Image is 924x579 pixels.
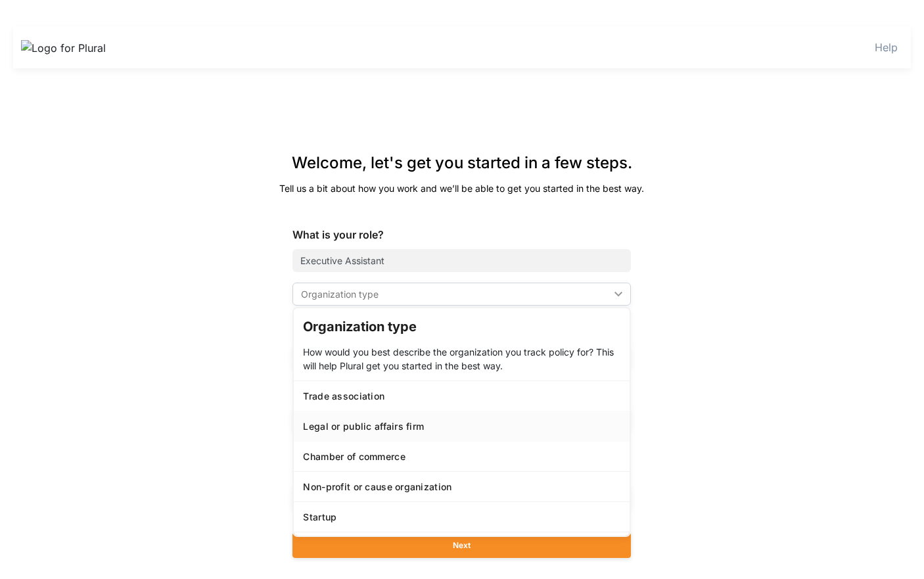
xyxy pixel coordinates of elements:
div: Tell us a bit about how you work and we’ll be able to get you started in the best way. [237,181,688,195]
a: Non-profit or cause organization [294,471,630,501]
a: Trade association [294,381,630,411]
a: Startup [294,501,630,532]
button: Next [292,532,631,558]
a: Help [875,41,898,54]
div: What is your role? [292,227,631,243]
div: Chamber of commerce [303,451,620,462]
div: Non-profit or cause organization [303,481,620,492]
div: Startup [303,511,620,522]
div: Legal or public affairs firm [303,421,620,432]
a: Chamber of commerce [294,441,630,471]
img: Logo for Plural [21,40,113,56]
div: Welcome, let's get you started in a few steps. [237,151,688,175]
div: How would you best describe the organization you track policy for? This will help Plural get you ... [294,345,630,381]
a: Corporation [294,532,630,562]
div: Organization type [294,308,426,345]
a: Legal or public affairs firm [294,411,630,441]
input: Job title [292,249,631,272]
div: Trade association [303,390,620,402]
div: Organization type [301,287,609,301]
